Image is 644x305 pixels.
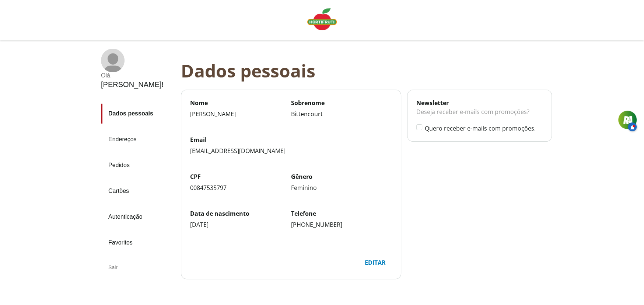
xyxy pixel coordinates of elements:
label: CPF [190,173,291,181]
div: Deseja receber e-mails com promoções? [416,107,543,124]
div: [DATE] [190,221,291,229]
label: Gênero [291,173,392,181]
div: [EMAIL_ADDRESS][DOMAIN_NAME] [190,147,392,155]
label: Nome [190,99,291,107]
button: Editar [358,255,392,270]
div: Sair [101,259,175,276]
a: Cartões [101,181,175,201]
label: Email [190,136,392,144]
a: Pedidos [101,155,175,175]
div: [PERSON_NAME] [190,110,291,118]
label: Sobrenome [291,99,392,107]
div: [PHONE_NUMBER] [291,221,392,229]
div: Feminino [291,184,392,192]
label: Quero receber e-mails com promoções. [425,124,543,132]
a: Logo [304,5,340,35]
div: Olá , [101,72,164,79]
a: Endereços [101,129,175,149]
img: Logo [307,8,337,30]
a: Favoritos [101,233,175,253]
div: Newsletter [416,99,543,107]
div: Dados pessoais [181,60,558,81]
label: Data de nascimento [190,209,291,218]
div: Bittencourt [291,110,392,118]
div: Editar [359,256,392,270]
div: 00847535797 [190,184,291,192]
a: Dados pessoais [101,104,175,124]
label: Telefone [291,209,392,218]
a: Autenticação [101,207,175,227]
div: [PERSON_NAME] ! [101,80,164,89]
